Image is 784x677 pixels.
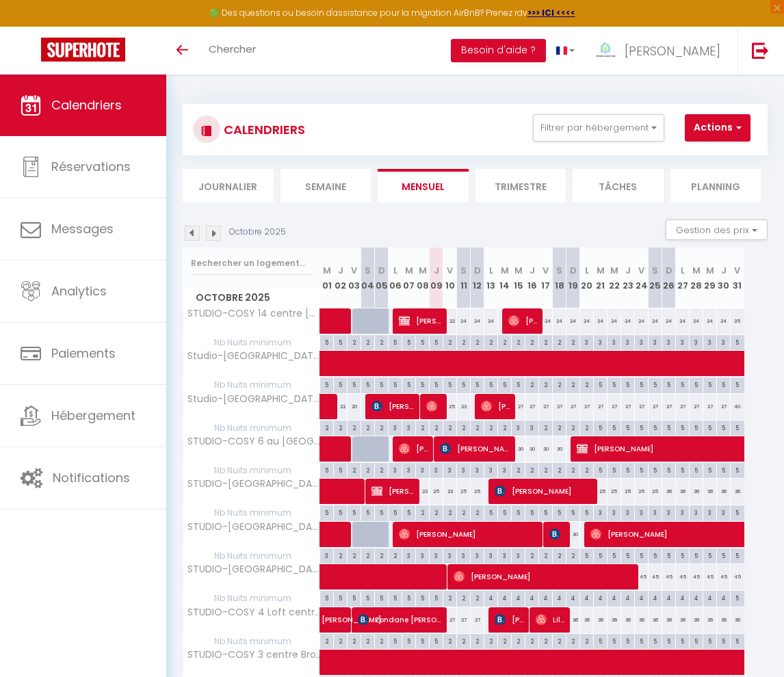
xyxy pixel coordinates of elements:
[338,264,343,277] abbr: J
[566,308,580,334] div: 24
[361,377,374,390] div: 5
[348,335,361,348] div: 2
[471,377,484,390] div: 5
[585,27,737,75] a: ... [PERSON_NAME]
[334,377,347,390] div: 5
[649,248,662,308] th: 25
[389,377,402,390] div: 5
[443,463,456,476] div: 3
[416,377,429,390] div: 5
[484,377,497,390] div: 5
[717,421,730,434] div: 5
[371,393,417,419] span: [PERSON_NAME]
[322,600,384,626] span: [PERSON_NAME]
[402,463,415,476] div: 3
[514,264,523,277] abbr: M
[676,377,689,390] div: 5
[533,114,664,142] button: Filtrer par hébergement
[549,521,568,547] span: [PERSON_NAME]
[443,377,456,390] div: 5
[183,421,319,436] span: Nb Nuits minimum
[703,248,717,308] th: 29
[703,377,716,390] div: 5
[389,421,402,434] div: 3
[443,479,457,504] div: 23
[419,264,427,277] abbr: M
[635,394,649,419] div: 27
[670,169,761,202] li: Planning
[229,226,286,239] p: Octobre 2025
[717,394,731,419] div: 27
[527,7,575,18] strong: >>> ICI <<<<
[280,169,371,202] li: Semaine
[402,421,415,434] div: 3
[649,421,662,434] div: 5
[471,479,484,504] div: 25
[443,394,457,419] div: 25
[451,39,546,62] button: Besoin d'aide ?
[525,394,539,419] div: 27
[393,264,397,277] abbr: L
[512,335,525,348] div: 2
[474,264,481,277] abbr: D
[430,421,443,434] div: 2
[183,288,319,308] span: Octobre 2025
[361,248,375,308] th: 04
[566,394,580,419] div: 27
[610,264,618,277] abbr: M
[454,563,636,589] span: [PERSON_NAME]
[649,394,662,419] div: 27
[543,264,549,277] abbr: V
[375,463,388,476] div: 2
[443,335,456,348] div: 2
[320,377,333,390] div: 5
[662,377,675,390] div: 5
[378,264,385,277] abbr: D
[717,377,730,390] div: 5
[183,377,319,393] span: Nb Nuits minimum
[553,308,566,334] div: 24
[447,264,453,277] abbr: V
[498,335,511,348] div: 2
[662,421,675,434] div: 5
[635,463,648,476] div: 5
[405,264,413,277] abbr: M
[525,421,538,434] div: 3
[594,394,607,419] div: 27
[348,421,361,434] div: 2
[320,248,334,308] th: 01
[209,42,256,56] span: Chercher
[320,463,333,476] div: 5
[51,407,135,424] span: Hébergement
[375,248,389,308] th: 05
[607,248,621,308] th: 22
[594,248,607,308] th: 21
[512,377,525,390] div: 5
[495,478,595,504] span: [PERSON_NAME]
[365,264,371,277] abbr: S
[570,264,577,277] abbr: D
[690,335,703,348] div: 3
[585,264,589,277] abbr: L
[399,436,431,462] span: [PERSON_NAME]
[666,264,672,277] abbr: D
[498,377,511,390] div: 5
[580,308,594,334] div: 24
[185,394,322,404] span: Studio-[GEOGRAPHIC_DATA]
[416,335,429,348] div: 5
[416,463,429,476] div: 3
[635,377,648,390] div: 5
[685,114,750,142] button: Actions
[649,308,662,334] div: 24
[371,478,417,504] span: [PERSON_NAME]
[348,377,361,390] div: 5
[501,264,509,277] abbr: M
[416,248,430,308] th: 08
[525,463,538,476] div: 2
[595,39,616,64] img: ...
[185,479,322,489] span: STUDIO-[GEOGRAPHIC_DATA]
[649,377,662,390] div: 5
[721,264,727,277] abbr: J
[191,251,312,276] input: Rechercher un logement...
[566,463,579,476] div: 2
